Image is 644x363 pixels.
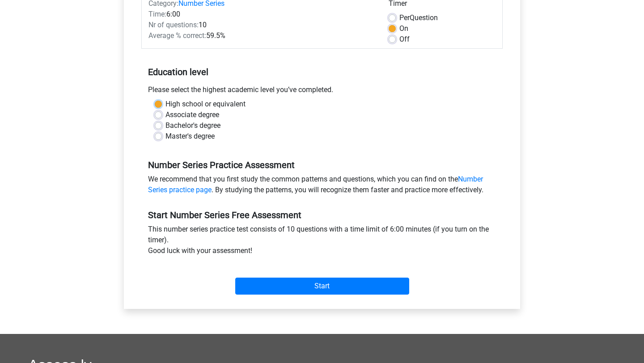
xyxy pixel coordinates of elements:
input: Start [235,278,409,295]
span: Time: [148,10,166,18]
span: Nr of questions: [148,21,199,29]
h5: Number Series Practice Assessment [148,160,496,170]
label: Question [399,13,438,23]
label: Master's degree [165,131,215,142]
span: Per [399,13,410,22]
div: 59.5% [142,30,382,41]
div: Please select the highest academic level you’ve completed. [141,84,503,99]
div: 6:00 [142,9,382,20]
label: Associate degree [165,110,219,120]
div: 10 [142,20,382,30]
label: High school or equivalent [165,99,246,110]
div: This number series practice test consists of 10 questions with a time limit of 6:00 minutes (if y... [141,224,503,260]
div: We recommend that you first study the common patterns and questions, which you can find on the . ... [141,174,503,199]
label: Off [399,34,410,45]
label: Bachelor's degree [165,120,220,131]
span: Average % correct: [148,31,206,40]
label: On [399,23,408,34]
h5: Start Number Series Free Assessment [148,210,496,220]
h5: Education level [148,63,496,81]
